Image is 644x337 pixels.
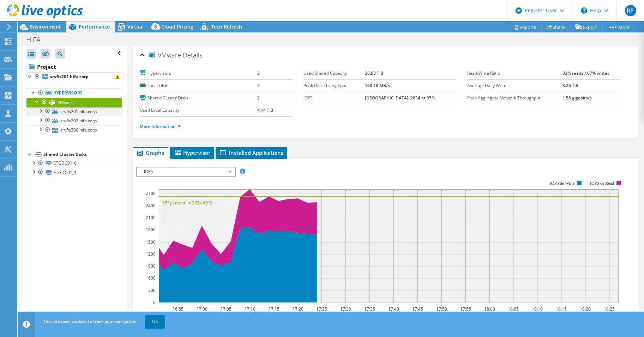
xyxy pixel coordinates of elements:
[412,306,423,312] text: 17:45
[220,306,231,312] text: 17:05
[579,306,590,312] text: 18:20
[146,190,156,196] text: 2700
[562,95,592,101] b: 1.58 gigabits/s
[211,23,242,30] span: Tech Refresh
[257,107,273,113] b: 4.14 TiB
[365,95,435,101] b: [GEOGRAPHIC_DATA], 2634 at 95%
[507,306,518,312] text: 18:05
[570,22,603,32] a: Export
[562,70,609,76] b: 33% reads / 67% writes
[257,95,260,101] b: 2
[146,251,156,257] text: 1200
[43,150,122,159] div: Shared Cluster Disks
[140,82,257,89] label: Local Disks
[467,82,562,89] label: Average Daily Write
[460,306,471,312] text: 17:55
[303,70,365,77] label: Used Shared Capacity
[162,200,212,206] text: 95° percentil = 2634 IOPS
[145,315,165,328] a: OK
[148,275,156,281] text: 600
[292,306,303,312] text: 17:20
[365,70,383,76] b: 26.93 TiB
[149,52,181,59] span: VMware
[467,94,562,102] label: Peak Aggregate Network Throughput
[467,70,562,77] label: Read/Write Ratio
[146,239,156,245] text: 1500
[140,123,181,129] a: More Information
[26,98,122,107] a: VMware
[484,306,495,312] text: 18:00
[562,82,578,88] b: 3.26 TiB
[140,94,257,102] label: Shared Cluster Disks
[26,116,122,125] a: srvfis202.hifa.corp
[555,306,566,312] text: 18:15
[146,203,156,209] text: 2400
[26,125,122,135] a: srvfis200.hifa.corp
[625,5,636,16] span: RP
[602,22,635,32] a: More
[153,299,156,305] text: 0
[50,74,89,80] b: srvfis201.hifa.corp
[26,72,122,81] a: srvfis201.hifa.corp
[26,168,122,177] a: STGDC01_1
[127,23,144,30] span: Virtual
[140,107,257,114] label: Used Local Capacity
[581,7,587,14] svg: \n
[26,61,122,72] a: Project
[174,149,210,156] span: Hypervisor
[23,36,52,44] h1: HIFA
[244,306,255,312] text: 17:10
[257,70,260,76] b: 3
[603,306,614,312] text: 18:25
[303,94,365,102] label: IOPS
[541,22,570,32] a: Share
[550,181,574,186] text: IOPS de Write
[183,51,202,59] span: Details
[268,306,279,312] text: 17:15
[590,181,614,186] text: IOPS de Read
[388,306,399,312] text: 17:40
[26,107,122,116] a: srvfis201.hifa.corp
[172,306,183,312] text: 16:55
[148,263,156,269] text: 900
[340,306,351,312] text: 17:30
[79,23,110,30] span: Performance
[146,227,156,233] text: 1800
[364,306,375,312] text: 17:35
[136,149,164,156] span: Graphs
[26,88,122,98] a: Hypervisors
[303,82,365,89] label: Peak Disk Throughput
[257,82,260,88] b: 7
[316,306,327,312] text: 17:25
[508,22,542,32] a: Reports
[26,159,122,168] a: STGDC01_0
[146,215,156,221] text: 2100
[148,287,156,293] text: 300
[30,23,61,30] span: Environment
[436,306,447,312] text: 17:50
[365,82,390,88] b: 160.10 MB/s
[196,306,207,312] text: 17:00
[219,149,283,156] span: Installed Applications
[140,70,257,77] label: Hypervisors
[43,318,138,324] span: This site uses cookies to track your navigation.
[58,99,74,105] span: VMware
[140,167,231,176] span: IOPS
[161,23,193,30] span: Cloud Pricing
[531,306,542,312] text: 18:10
